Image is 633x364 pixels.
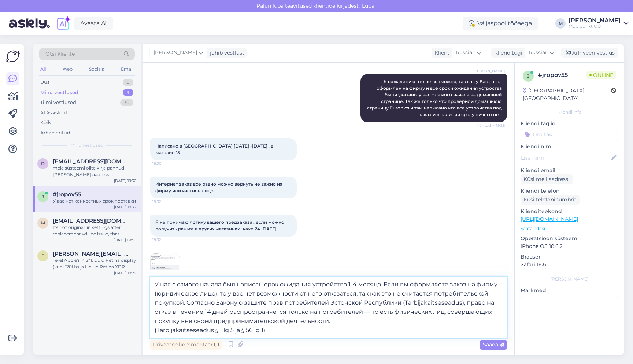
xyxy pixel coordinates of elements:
span: Online [586,71,616,79]
span: j [527,73,529,79]
p: Märkmed [521,287,618,294]
textarea: У нас с самого начала был написан срок ожидания устройства 1-4 месяца. Если вы оформляете заказ н... [150,277,507,338]
div: Minu vestlused [40,89,78,96]
div: 4 [123,89,133,96]
div: 0 [123,79,133,86]
div: # jropov55 [538,71,586,79]
span: 19:32 [152,199,180,204]
span: Minu vestlused [70,142,103,149]
div: [GEOGRAPHIC_DATA], [GEOGRAPHIC_DATA] [523,87,611,102]
div: [DATE] 19:32 [114,204,136,210]
div: [DATE] 19:32 [114,178,136,183]
div: Küsi telefoninumbrit [521,195,580,205]
div: [PERSON_NAME] [521,276,618,282]
div: Tiimi vestlused [40,99,76,106]
span: m [41,220,45,226]
p: iPhone OS 18.6.2 [521,242,618,250]
a: [PERSON_NAME]Mobipunkt OÜ [569,18,629,29]
span: [PERSON_NAME] [153,49,197,57]
span: j [42,194,44,199]
p: Kliendi telefon [521,187,618,195]
div: Tere! Apple’i 14.2" Liquid Retina display (kuni 120Hz) ja Liquid Retina XDR display ei ole samad ... [53,257,136,270]
input: Lisa nimi [521,154,610,162]
span: muratefearslan@gmail.com [53,218,129,224]
div: Väljaspool tööaega [463,17,538,30]
p: Safari 18.6 [521,261,618,268]
span: Интернет заказ все равно можно вернуть не важно на фирму или частное лицо [155,181,284,193]
div: Privaatne kommentaar [150,340,222,350]
span: Otsi kliente [45,50,75,58]
div: juhib vestlust [207,49,244,57]
div: Socials [88,64,105,74]
div: У вас нет конкретных срок поставки [53,198,136,204]
img: Askly Logo [6,49,20,63]
p: Operatsioonisüsteem [521,235,618,242]
div: [PERSON_NAME] [569,18,621,23]
div: Mobipunkt OÜ [569,23,621,29]
div: Its not original, in settings after replacement will be issue, that battery is not original [53,224,136,237]
span: 19:32 [152,237,180,242]
p: Brauser [521,253,618,261]
span: dimas028412@gmail.com [53,158,129,165]
span: Я не понимаю логику вашего предзаказа , если можно получить раньте в других магазинах , кауп 24 [... [155,219,285,231]
div: Küsi meiliaadressi [521,174,573,184]
span: [PERSON_NAME] [473,68,505,74]
img: Attachment [151,253,180,282]
div: meie süsteemi olite kirja pannud [PERSON_NAME] aadressi: [EMAIL_ADDRESS][DOMAIN_NAME] [53,165,136,178]
span: К сожалению это не возможно, так как у Вас заказ оформлен на фирму и все сроки ожидания устроства... [367,79,503,117]
div: Arhiveeri vestlus [561,48,618,58]
div: Uus [40,79,49,86]
span: d [41,161,45,166]
a: [URL][DOMAIN_NAME] [521,216,578,222]
div: [DATE] 19:30 [114,237,136,243]
span: 19:30 [152,161,180,166]
a: Avasta AI [74,17,113,30]
div: Web [61,64,74,74]
div: Kliendi info [521,109,618,115]
span: #jropov55 [53,191,81,198]
div: [DATE] 19:29 [114,270,136,276]
div: Klienditugi [491,49,522,57]
span: Saada [483,341,504,348]
span: eero.druus@gmail.com [53,250,129,257]
div: All [39,64,47,74]
div: AI Assistent [40,109,67,116]
div: Klient [432,49,449,57]
span: e [41,253,44,259]
input: Lisa tag [521,129,618,140]
div: Email [119,64,135,74]
span: Luba [360,3,377,9]
span: Russian [529,49,548,57]
img: explore-ai [56,16,71,31]
p: Klienditeekond [521,208,618,215]
p: Kliendi tag'id [521,120,618,127]
p: Kliendi email [521,167,618,174]
div: Kõik [40,119,51,126]
div: 30 [120,99,133,106]
p: Vaata edasi ... [521,225,618,232]
p: Kliendi nimi [521,143,618,151]
span: Написано в [GEOGRAPHIC_DATA] [DATE] -[DATE] , в магазин 18 [155,143,274,155]
span: Nähtud ✓ 19:28 [477,123,505,128]
span: Russian [456,49,475,57]
div: M [555,18,566,29]
div: Arhiveeritud [40,129,70,137]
